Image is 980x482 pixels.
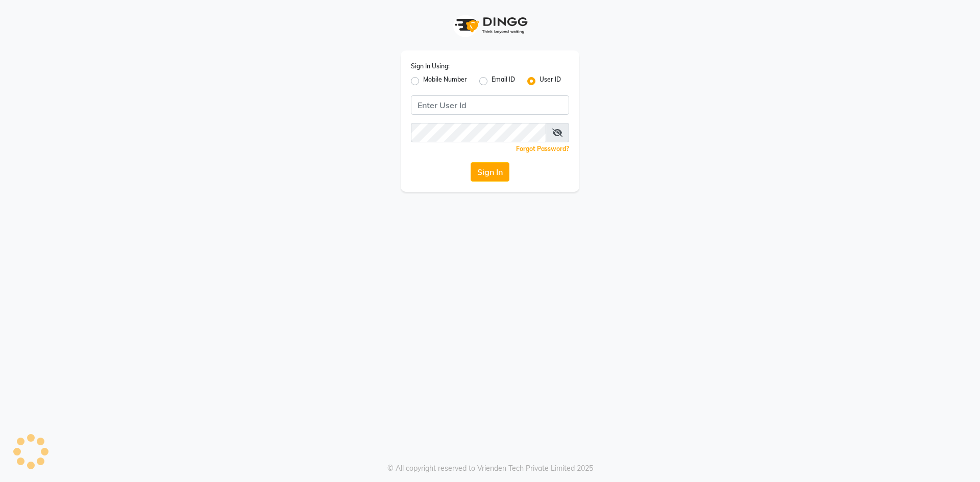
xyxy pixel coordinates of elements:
[449,10,531,40] img: logo1.svg
[471,162,509,182] button: Sign In
[540,75,561,87] label: User ID
[492,75,515,87] label: Email ID
[516,145,569,153] a: Forgot Password?
[411,62,450,71] label: Sign In Using:
[411,123,546,142] input: Username
[411,95,569,115] input: Username
[423,75,467,87] label: Mobile Number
